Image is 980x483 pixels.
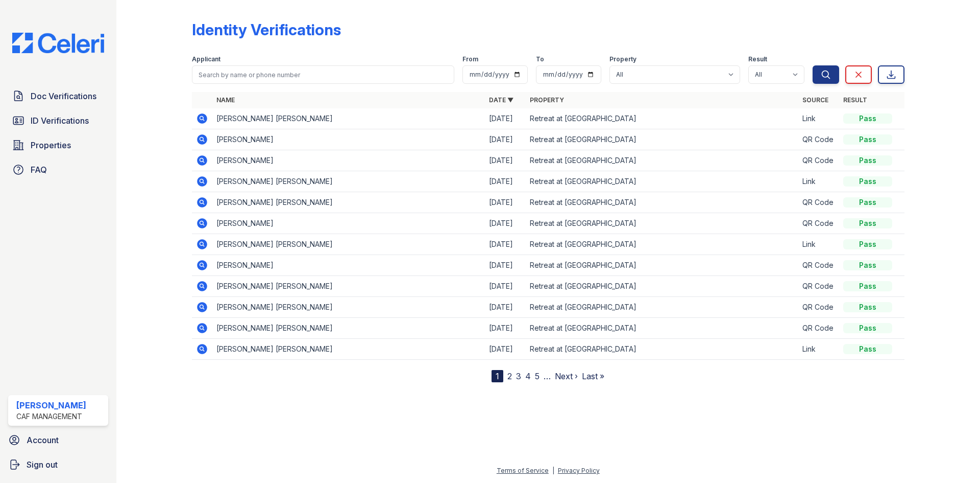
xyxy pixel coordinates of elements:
[516,371,521,381] a: 3
[558,467,600,474] a: Privacy Policy
[8,86,108,106] a: Doc Verifications
[192,20,341,39] div: Identity Verifications
[798,171,839,192] td: Link
[798,297,839,318] td: QR Code
[31,114,89,127] span: ID Verifications
[798,150,839,171] td: QR Code
[212,129,485,150] td: [PERSON_NAME]
[843,134,892,145] div: Pass
[526,276,798,297] td: Retreat at [GEOGRAPHIC_DATA]
[526,339,798,360] td: Retreat at [GEOGRAPHIC_DATA]
[485,255,526,276] td: [DATE]
[748,55,767,63] label: Result
[552,467,554,474] div: |
[843,239,892,249] div: Pass
[192,65,454,84] input: Search by name or phone number
[8,159,108,180] a: FAQ
[843,260,892,270] div: Pass
[798,213,839,234] td: QR Code
[216,96,235,104] a: Name
[526,213,798,234] td: Retreat at [GEOGRAPHIC_DATA]
[843,155,892,166] div: Pass
[212,171,485,192] td: [PERSON_NAME] [PERSON_NAME]
[544,370,551,382] span: …
[507,371,512,381] a: 2
[485,129,526,150] td: [DATE]
[212,339,485,360] td: [PERSON_NAME] [PERSON_NAME]
[485,339,526,360] td: [DATE]
[526,108,798,129] td: Retreat at [GEOGRAPHIC_DATA]
[212,192,485,213] td: [PERSON_NAME] [PERSON_NAME]
[8,110,108,131] a: ID Verifications
[798,276,839,297] td: QR Code
[485,171,526,192] td: [DATE]
[31,164,47,176] span: FAQ
[485,108,526,129] td: [DATE]
[16,411,86,422] div: CAF Management
[535,371,540,381] a: 5
[462,55,478,63] label: From
[212,255,485,276] td: [PERSON_NAME]
[798,129,839,150] td: QR Code
[485,234,526,255] td: [DATE]
[843,344,892,354] div: Pass
[212,318,485,339] td: [PERSON_NAME] [PERSON_NAME]
[27,458,58,471] span: Sign out
[212,213,485,234] td: [PERSON_NAME]
[526,297,798,318] td: Retreat at [GEOGRAPHIC_DATA]
[526,318,798,339] td: Retreat at [GEOGRAPHIC_DATA]
[526,150,798,171] td: Retreat at [GEOGRAPHIC_DATA]
[609,55,636,63] label: Property
[798,192,839,213] td: QR Code
[485,318,526,339] td: [DATE]
[4,33,112,53] img: CE_Logo_Blue-a8612792a0a2168367f1c8372b55b34899dd931a85d93a1a3d3e32e68fde9ad4.png
[582,371,604,381] a: Last »
[485,276,526,297] td: [DATE]
[802,96,828,104] a: Source
[798,234,839,255] td: Link
[526,129,798,150] td: Retreat at [GEOGRAPHIC_DATA]
[843,96,867,104] a: Result
[526,171,798,192] td: Retreat at [GEOGRAPHIC_DATA]
[485,150,526,171] td: [DATE]
[843,197,892,208] div: Pass
[489,96,513,104] a: Date ▼
[843,218,892,228] div: Pass
[16,399,86,411] div: [PERSON_NAME]
[212,108,485,129] td: [PERSON_NAME] [PERSON_NAME]
[555,371,578,381] a: Next ›
[212,234,485,255] td: [PERSON_NAME] [PERSON_NAME]
[212,150,485,171] td: [PERSON_NAME]
[843,323,892,333] div: Pass
[497,467,549,474] a: Terms of Service
[798,255,839,276] td: QR Code
[492,370,503,382] div: 1
[31,90,96,102] span: Doc Verifications
[4,430,112,450] a: Account
[526,234,798,255] td: Retreat at [GEOGRAPHIC_DATA]
[212,297,485,318] td: [PERSON_NAME] [PERSON_NAME]
[530,96,564,104] a: Property
[485,192,526,213] td: [DATE]
[8,135,108,155] a: Properties
[843,281,892,291] div: Pass
[843,113,892,124] div: Pass
[798,339,839,360] td: Link
[526,255,798,276] td: Retreat at [GEOGRAPHIC_DATA]
[843,176,892,187] div: Pass
[525,371,531,381] a: 4
[31,139,71,151] span: Properties
[798,108,839,129] td: Link
[536,55,544,63] label: To
[192,55,220,63] label: Applicant
[843,302,892,312] div: Pass
[485,213,526,234] td: [DATE]
[526,192,798,213] td: Retreat at [GEOGRAPHIC_DATA]
[485,297,526,318] td: [DATE]
[212,276,485,297] td: [PERSON_NAME] [PERSON_NAME]
[27,434,59,446] span: Account
[4,454,112,475] a: Sign out
[798,318,839,339] td: QR Code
